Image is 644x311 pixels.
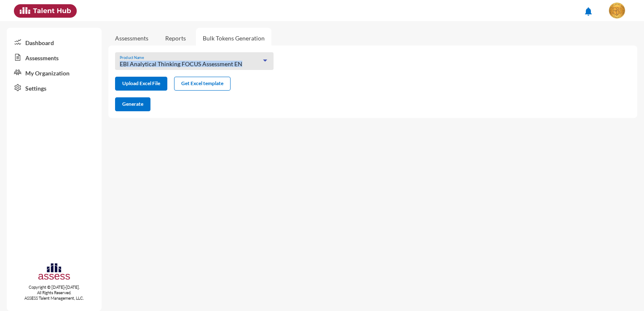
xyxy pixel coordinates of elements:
[115,77,167,91] button: Upload Excel File
[122,80,160,86] span: Upload Excel File
[583,6,593,16] mat-icon: notifications
[122,101,143,107] span: Generate
[181,80,223,86] span: Get Excel template
[7,65,102,80] a: My Organization
[174,77,231,91] button: Get Excel template
[7,35,102,50] a: Dashboard
[115,97,150,111] button: Generate
[120,60,242,67] span: EBI Analytical Thinking FOCUS Assessment EN
[158,28,193,48] a: Reports
[38,262,71,283] img: assesscompany-logo.png
[196,28,271,48] a: Bulk Tokens Generation
[115,35,148,42] a: Assessments
[7,80,102,95] a: Settings
[7,50,102,65] a: Assessments
[7,284,102,301] p: Copyright © [DATE]-[DATE]. All Rights Reserved. ASSESS Talent Management, LLC.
